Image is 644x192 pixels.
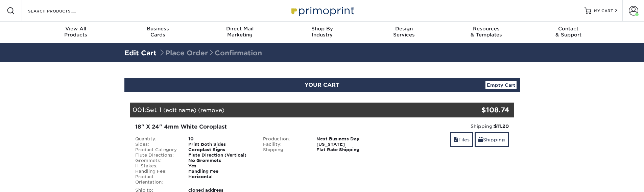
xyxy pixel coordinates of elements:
a: Direct MailMarketing [199,22,281,43]
span: Shop By [281,26,363,32]
div: & Support [527,26,610,38]
div: Product Orientation: [130,174,184,185]
div: Cards [117,26,199,38]
div: No Grommets [183,158,258,163]
span: files [454,137,458,142]
span: Design [363,26,445,32]
a: Files [450,132,473,147]
div: [US_STATE] [311,142,386,147]
input: SEARCH PRODUCTS..... [27,7,93,15]
span: MY CART [594,8,613,14]
a: DesignServices [363,22,445,43]
a: Resources& Templates [445,22,527,43]
img: Primoprint [288,3,356,18]
span: shipping [478,137,483,142]
a: (remove) [198,107,224,113]
div: Grommets: [130,158,184,163]
div: Marketing [199,26,281,38]
a: Empty Cart [485,81,517,89]
a: Shop ByIndustry [281,22,363,43]
span: Set 1 [146,106,161,113]
a: Shipping [475,132,509,147]
div: Shipping: [391,123,509,130]
div: Production: [258,136,311,142]
span: Contact [527,26,610,32]
div: Horizontal [183,174,258,185]
a: View AllProducts [35,22,117,43]
div: Flute Directions: [130,153,184,158]
span: YOUR CART [305,82,339,88]
div: Print Both Sides [183,142,258,147]
div: Yes [183,163,258,169]
div: Next Business Day [311,136,386,142]
span: Business [117,26,199,32]
div: & Templates [445,26,527,38]
div: Products [35,26,117,38]
div: Services [363,26,445,38]
a: BusinessCards [117,22,199,43]
div: 10 [183,136,258,142]
span: View All [35,26,117,32]
a: Contact& Support [527,22,610,43]
div: Coroplast Signs [183,147,258,153]
a: Edit Cart [124,49,157,57]
div: Product Category: [130,147,184,153]
div: H-Stakes: [130,163,184,169]
a: (edit name) [163,107,196,113]
div: Handling Fee: [130,169,184,174]
div: $108.74 [450,105,509,115]
div: Quantity: [130,136,184,142]
span: Direct Mail [199,26,281,32]
div: Facility: [258,142,311,147]
div: Shipping: [258,147,311,153]
span: Resources [445,26,527,32]
div: Flute Direction (Vertical) [183,153,258,158]
div: Sides: [130,142,184,147]
div: Industry [281,26,363,38]
div: Flat Rate Shipping [311,147,386,153]
span: Place Order Confirmation [159,49,262,57]
span: 2 [615,8,617,13]
div: 001: [130,103,450,117]
div: Handling Fee [183,169,258,174]
strong: $11.20 [494,124,509,129]
div: 18" X 24" 4mm White Coroplast [135,123,381,131]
